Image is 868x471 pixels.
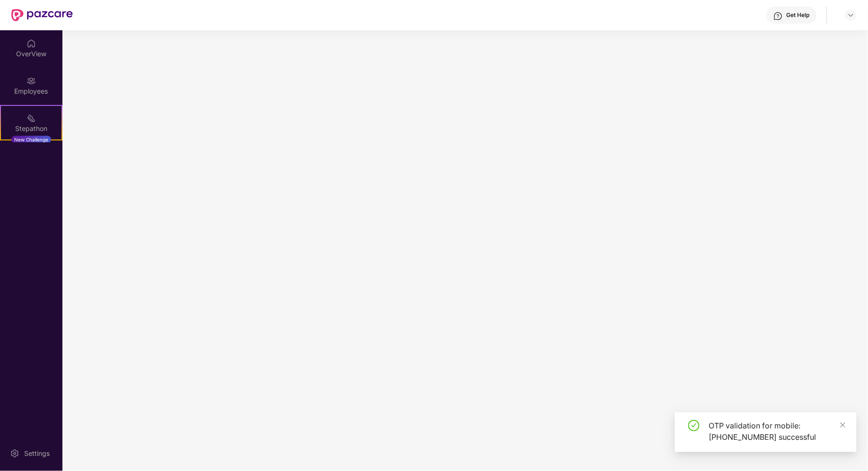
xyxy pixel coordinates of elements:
[773,11,783,21] img: svg+xml;base64,PHN2ZyBpZD0iSGVscC0zMngzMiIgeG1sbnM9Imh0dHA6Ly93d3cudzMub3JnLzIwMDAvc3ZnIiB3aWR0aD...
[26,113,36,123] img: svg+xml;base64,PHN2ZyB4bWxucz0iaHR0cDovL3d3dy53My5vcmcvMjAwMC9zdmciIHdpZHRoPSIyMSIgaGVpZ2h0PSIyMC...
[847,11,855,19] img: svg+xml;base64,PHN2ZyBpZD0iRHJvcGRvd24tMzJ4MzIiIHhtbG5zPSJodHRwOi8vd3d3LnczLm9yZy8yMDAwL3N2ZyIgd2...
[10,449,19,458] img: svg+xml;base64,PHN2ZyBpZD0iU2V0dGluZy0yMHgyMCIgeG1sbnM9Imh0dHA6Ly93d3cudzMub3JnLzIwMDAvc3ZnIiB3aW...
[26,39,36,48] img: svg+xml;base64,PHN2ZyBpZD0iSG9tZSIgeG1sbnM9Imh0dHA6Ly93d3cudzMub3JnLzIwMDAvc3ZnIiB3aWR0aD0iMjAiIG...
[709,420,845,443] div: OTP validation for mobile: [PHONE_NUMBER] successful
[21,449,53,458] div: Settings
[840,422,846,428] span: close
[1,124,61,133] div: Stepathon
[787,11,810,19] div: Get Help
[688,420,700,431] span: check-circle
[11,9,73,21] img: New Pazcare Logo
[11,136,51,143] div: New Challenge
[26,76,36,86] img: svg+xml;base64,PHN2ZyBpZD0iRW1wbG95ZWVzIiB4bWxucz0iaHR0cDovL3d3dy53My5vcmcvMjAwMC9zdmciIHdpZHRoPS...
